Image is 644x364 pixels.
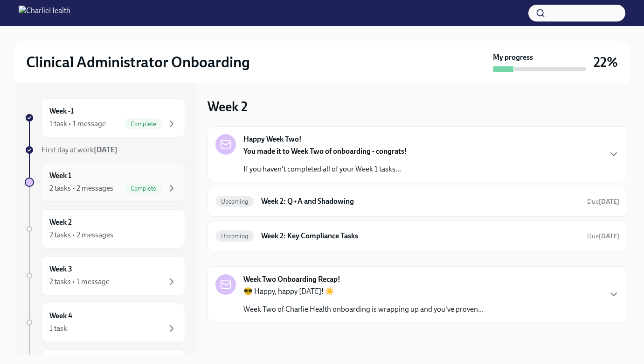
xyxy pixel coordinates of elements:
span: First day at work [42,145,118,154]
span: Due [587,198,619,206]
span: September 16th, 2025 10:00 [587,232,619,241]
h3: Week 2 [208,98,248,115]
span: Upcoming [215,198,254,205]
h6: Week 2 [49,217,72,228]
strong: You made it to Week Two of onboarding - congrats! [243,147,407,156]
strong: My progress [493,52,533,63]
h6: Week 2: Key Compliance Tasks [261,231,579,241]
a: Week -11 task • 1 messageComplete [25,98,185,137]
a: Week 12 tasks • 2 messagesComplete [25,163,185,202]
strong: [DATE] [94,145,118,154]
h2: Clinical Administrator Onboarding [26,53,250,71]
a: UpcomingWeek 2: Q+A and ShadowingDue[DATE] [215,194,619,209]
strong: Happy Week Two! [243,134,302,144]
p: 😎 Happy, happy [DATE]! ☀️ [243,286,484,297]
span: September 16th, 2025 10:00 [587,197,619,206]
strong: [DATE] [599,198,619,206]
span: Complete [125,121,162,128]
h6: Week 3 [49,264,72,274]
div: 1 task [49,323,67,334]
span: Complete [125,185,162,192]
div: 2 tasks • 2 messages [49,230,113,240]
h6: Week 4 [49,311,72,321]
p: Week Two of Charlie Health onboarding is wrapping up and you've proven... [243,304,484,314]
h6: Week 2: Q+A and Shadowing [261,196,579,207]
a: Week 41 task [25,303,185,342]
a: First day at work[DATE] [25,145,185,155]
a: Week 32 tasks • 1 message [25,256,185,295]
h6: Week -1 [49,106,74,116]
div: 2 tasks • 1 message [49,277,110,287]
strong: Week Two Onboarding Recap! [243,274,340,285]
div: 1 task • 1 message [49,119,106,129]
p: If you haven't completed all of your Week 1 tasks... [243,164,407,174]
h6: Week 1 [49,171,71,181]
a: UpcomingWeek 2: Key Compliance TasksDue[DATE] [215,228,619,243]
strong: [DATE] [599,232,619,240]
img: CharlieHealth [19,6,70,21]
span: Upcoming [215,233,254,240]
h3: 22% [594,54,618,71]
span: Due [587,232,619,240]
div: 2 tasks • 2 messages [49,183,113,193]
a: Week 22 tasks • 2 messages [25,209,185,249]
